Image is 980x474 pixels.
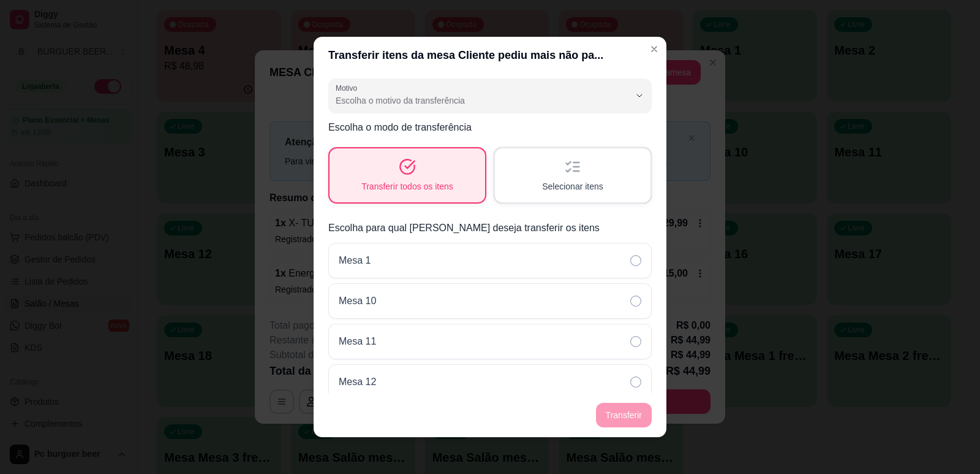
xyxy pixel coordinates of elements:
button: MotivoEscolha o motivo da transferência [328,78,652,113]
p: Mesa 11 [339,334,376,349]
span: Selecionar itens [542,180,603,193]
p: Escolha o modo de transferência [328,120,652,135]
label: Motivo [336,83,361,93]
button: Selecionar itens [494,147,652,204]
span: Escolha o motivo da transferência [336,94,630,107]
p: Mesa 12 [339,375,376,389]
button: Transferir todos os itens [328,147,486,204]
p: Mesa 1 [339,253,371,268]
p: Mesa 10 [339,294,376,308]
button: Close [644,39,664,59]
p: Escolha para qual [PERSON_NAME] deseja transferir os itens [328,221,652,235]
span: Transferir todos os itens [361,180,453,193]
header: Transferir itens da mesa Cliente pediu mais não pa... [314,37,666,74]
